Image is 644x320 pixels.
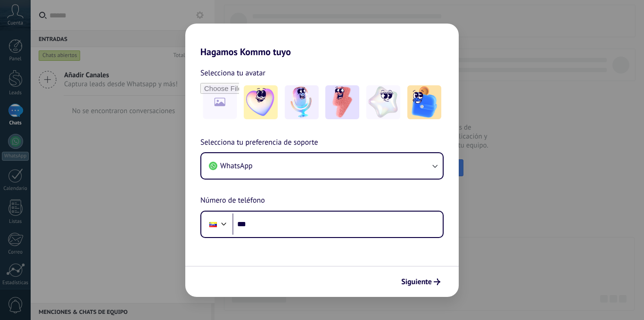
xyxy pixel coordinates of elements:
div: Venezuela: + 58 [204,214,222,234]
span: Siguiente [401,279,432,285]
img: -3.jpeg [325,85,359,119]
span: Selecciona tu preferencia de soporte [200,137,318,149]
img: -2.jpeg [285,85,319,119]
span: Selecciona tu avatar [200,67,265,79]
span: Número de teléfono [200,195,265,207]
img: -4.jpeg [366,85,400,119]
img: -5.jpeg [407,85,441,119]
h2: Hagamos Kommo tuyo [185,24,459,57]
button: Siguiente [397,274,445,290]
button: WhatsApp [201,153,443,179]
img: -1.jpeg [244,85,278,119]
span: WhatsApp [220,161,253,171]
